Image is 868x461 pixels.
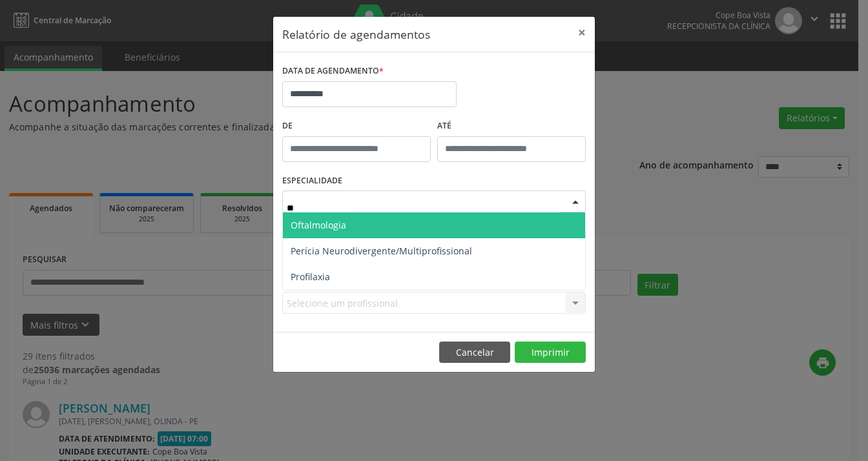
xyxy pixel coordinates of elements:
h5: Relatório de agendamentos [282,26,430,43]
label: ATÉ [437,116,586,136]
button: Imprimir [515,342,586,364]
button: Close [569,17,595,48]
button: Cancelar [439,342,510,364]
label: DATA DE AGENDAMENTO [282,61,384,81]
label: ESPECIALIDADE [282,171,342,191]
span: Oftalmologia [291,219,346,231]
span: Profilaxia [291,271,330,283]
span: Perícia Neurodivergente/Multiprofissional [291,245,472,257]
label: De [282,116,431,136]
